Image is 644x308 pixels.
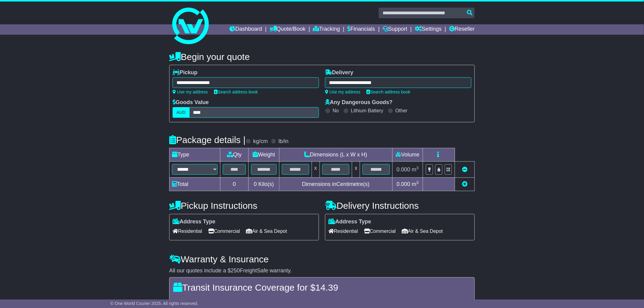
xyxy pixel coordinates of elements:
a: Support [383,24,407,35]
label: Other [395,108,408,114]
a: Settings [415,24,442,35]
td: Type [170,148,220,162]
td: Volume [392,148,423,162]
a: Search address book [214,89,258,94]
a: Financials [348,24,375,35]
h4: Transit Insurance Coverage for $ [173,282,471,292]
label: lb/in [278,138,289,145]
td: Dimensions (L x W x H) [279,148,392,162]
label: kg/cm [253,138,268,145]
label: Address Type [328,219,371,225]
label: Any Dangerous Goods? [325,99,393,106]
h4: Pickup Instructions [169,201,319,211]
span: 0.000 [397,181,410,187]
label: AUD [173,107,190,118]
td: Total [170,177,220,191]
sup: 3 [416,166,419,170]
td: 0 [220,177,249,191]
label: No [333,108,339,114]
span: Commercial [364,226,396,236]
h4: Package details | [169,135,246,145]
td: x [352,162,360,177]
span: 0 [254,181,257,187]
td: Qty [220,148,249,162]
label: Lithium Battery [351,108,383,114]
span: 14.39 [315,282,338,292]
span: Air & Sea Depot [402,226,443,236]
td: Kilo(s) [249,177,279,191]
span: 250 [231,268,240,274]
label: Goods Value [173,99,209,106]
span: Air & Sea Depot [246,226,287,236]
label: Address Type [173,219,215,225]
span: m [412,181,419,187]
a: Tracking [313,24,340,35]
a: Use my address [173,89,208,94]
a: Search address book [366,89,410,94]
label: Delivery [325,69,353,76]
span: m [412,166,419,173]
span: Residential [173,226,202,236]
a: Quote/Book [270,24,306,35]
a: Add new item [462,181,467,187]
span: Commercial [208,226,240,236]
h4: Warranty & Insurance [169,254,475,264]
span: © One World Courier 2025. All rights reserved. [110,301,198,306]
td: Weight [249,148,279,162]
a: Remove this item [462,166,467,173]
td: Dimensions in Centimetre(s) [279,177,392,191]
span: Residential [328,226,358,236]
label: Pickup [173,69,198,76]
span: 0.000 [397,166,410,173]
td: x [312,162,320,177]
h4: Begin your quote [169,52,475,62]
a: Use my address [325,89,360,94]
h4: Delivery Instructions [325,201,475,211]
sup: 3 [416,180,419,185]
a: Reseller [449,24,475,35]
a: Dashboard [229,24,262,35]
div: All our quotes include a $ FreightSafe warranty. [169,268,475,274]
